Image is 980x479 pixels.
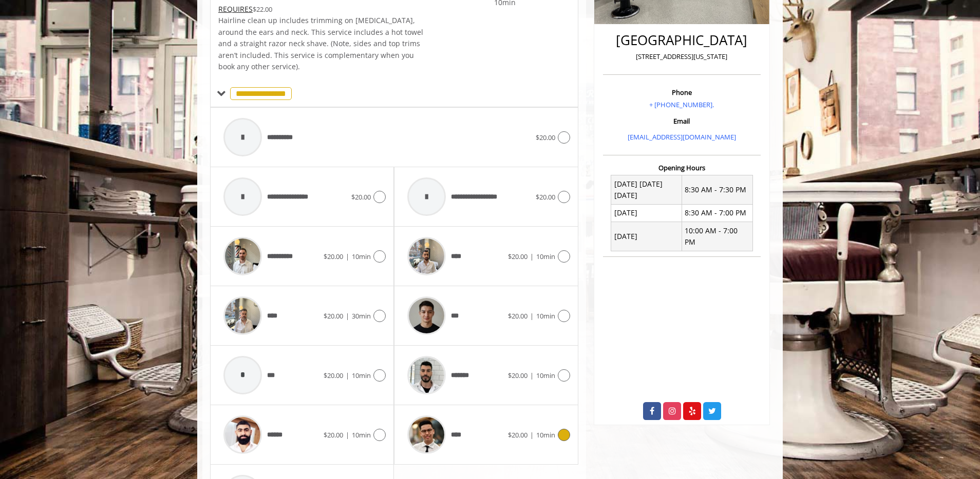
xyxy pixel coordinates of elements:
td: [DATE] [611,222,682,251]
span: | [530,311,534,321]
td: [DATE] [DATE] [DATE] [611,175,682,205]
h2: [GEOGRAPHIC_DATA] [606,33,758,48]
span: $20.00 [324,371,343,380]
td: 8:30 AM - 7:00 PM [682,204,752,222]
span: 10min [352,430,371,440]
a: + [PHONE_NUMBER]. [649,100,714,109]
span: 10min [536,430,555,440]
span: $20.00 [324,252,343,261]
span: 10min [536,252,555,261]
span: | [346,311,349,321]
span: 30min [352,311,371,321]
span: 10min [536,371,555,380]
h3: Phone [606,89,758,96]
span: $20.00 [508,252,527,261]
span: | [346,252,349,261]
span: $20.00 [508,371,527,380]
td: 10:00 AM - 7:00 PM [682,222,752,251]
div: $22.00 [218,4,425,15]
span: $20.00 [536,192,555,202]
h3: Opening Hours [603,164,761,171]
span: $20.00 [324,311,343,321]
span: 10min [352,252,371,261]
span: $20.00 [508,311,527,321]
span: $20.00 [536,133,555,142]
span: This service needs some Advance to be paid before we block your appointment [218,4,253,14]
span: $20.00 [351,192,371,202]
td: 8:30 AM - 7:30 PM [682,175,752,205]
span: | [530,252,534,261]
p: Hairline clean up includes trimming on [MEDICAL_DATA], around the ears and neck. This service inc... [218,15,425,72]
span: | [346,430,349,440]
span: 10min [536,311,555,321]
span: | [346,371,349,380]
span: | [530,371,534,380]
span: | [530,430,534,440]
p: [STREET_ADDRESS][US_STATE] [606,51,758,62]
a: [EMAIL_ADDRESS][DOMAIN_NAME] [628,132,736,142]
span: 10min [352,371,371,380]
span: $20.00 [324,430,343,440]
td: [DATE] [611,204,682,222]
span: $20.00 [508,430,527,440]
h3: Email [606,117,758,125]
